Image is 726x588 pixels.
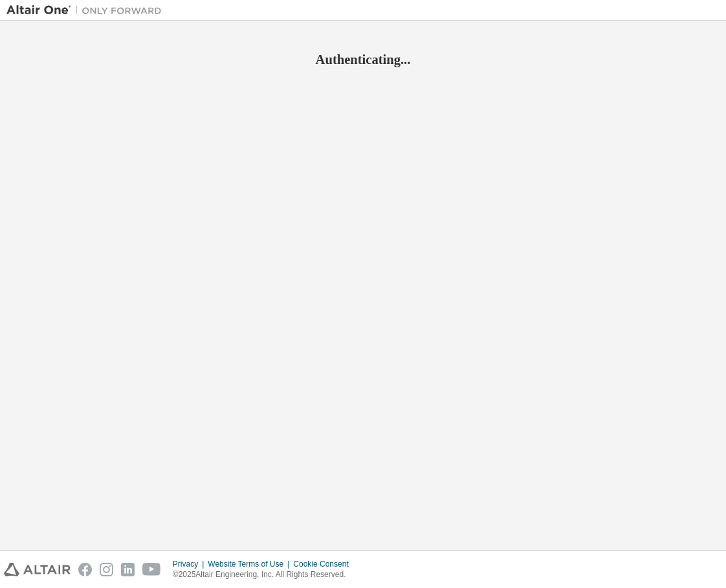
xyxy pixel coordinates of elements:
h2: Authenticating... [6,51,720,68]
div: Website Terms of Use [208,559,293,569]
img: linkedin.svg [121,563,135,576]
img: youtube.svg [142,563,161,576]
div: Privacy [173,559,208,569]
img: altair_logo.svg [4,563,71,576]
img: Altair One [6,4,168,17]
div: Cookie Consent [293,559,356,569]
p: © 2025 Altair Engineering, Inc. All Rights Reserved. [173,569,357,580]
img: instagram.svg [100,563,113,576]
img: facebook.svg [78,563,92,576]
